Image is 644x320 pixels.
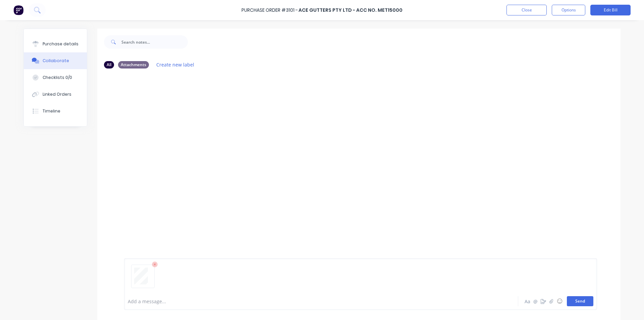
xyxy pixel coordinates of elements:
button: Options [552,5,585,15]
div: Checklists 0/0 [43,75,72,81]
div: Attachments [118,61,149,68]
button: Send [567,296,593,306]
img: Factory [13,5,23,15]
div: Ace Gutters Pty Ltd - Acc No. MET15000 [299,7,402,14]
button: Create new label [153,60,198,69]
div: Purchase details [43,41,78,47]
button: Close [506,5,547,15]
button: ☺ [555,297,563,305]
div: Timeline [43,108,60,114]
button: Linked Orders [24,86,87,103]
button: Edit Bill [590,5,631,15]
div: Linked Orders [43,91,71,97]
div: Collaborate [43,58,69,64]
div: Purchase Order #3101 - [241,7,298,14]
button: Collaborate [24,52,87,69]
button: @ [531,297,539,305]
button: Aa [523,297,531,305]
button: Purchase details [24,36,87,52]
button: Checklists 0/0 [24,69,87,86]
div: All [104,61,114,68]
input: Search notes... [121,35,188,49]
button: Timeline [24,103,87,120]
